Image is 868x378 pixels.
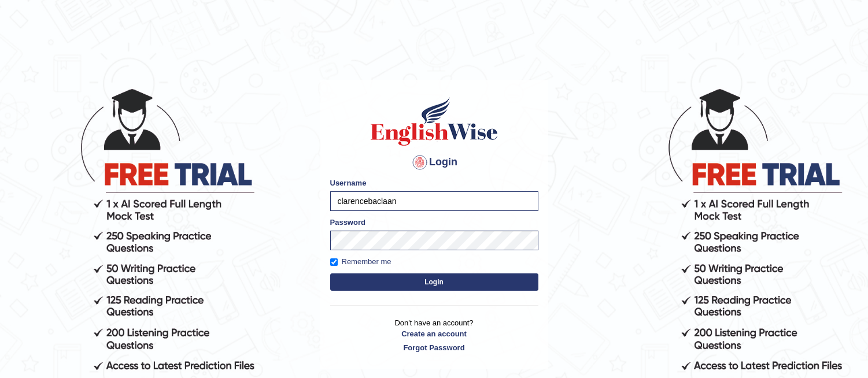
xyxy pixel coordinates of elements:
img: Logo of English Wise sign in for intelligent practice with AI [368,95,500,147]
input: Remember me [330,258,338,266]
a: Forgot Password [330,342,538,353]
p: Don't have an account? [330,317,538,353]
label: Password [330,217,365,228]
h4: Login [330,153,538,172]
a: Create an account [330,328,538,339]
label: Remember me [330,256,391,268]
button: Login [330,273,538,291]
label: Username [330,177,367,188]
